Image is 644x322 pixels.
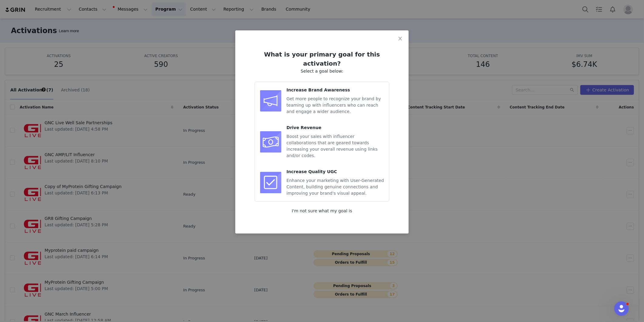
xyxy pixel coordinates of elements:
span: Increase Quality UGC [287,169,337,174]
span: What is your primary goal for this activation? [264,51,380,67]
span: Increase Brand Awareness [287,87,350,92]
span: Drive Revenue [287,125,321,130]
span: Get more people to recognize your brand by teaming up with influencers who can reach and engage a... [287,96,381,114]
p: Select a goal below: [255,68,389,74]
iframe: Intercom live chat [614,301,629,316]
i: icon: close [398,36,403,41]
span: Enhance your marketing with User-Generated Content, building genuine connections and improving yo... [287,178,384,196]
span: Boost your sales with influencer collaborations that are geared towards increasing your overall r... [287,134,378,158]
button: Close [392,30,409,47]
a: I'm not sure what my goal is [292,208,352,213]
